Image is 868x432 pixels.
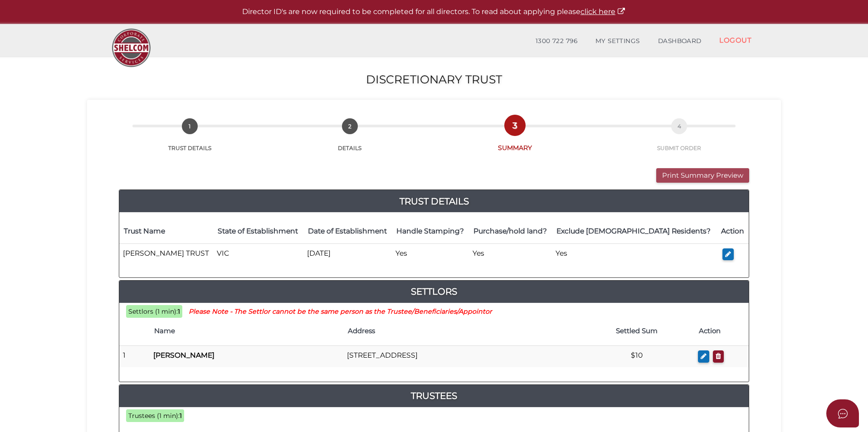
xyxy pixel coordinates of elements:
td: 1 [119,346,150,367]
td: VIC [213,243,303,263]
button: Open asap [826,399,859,427]
a: Settlors [119,284,749,299]
span: 3 [507,117,523,133]
a: 1300 722 796 [527,32,586,50]
span: 4 [671,118,687,134]
b: [PERSON_NAME] [153,351,215,359]
td: [STREET_ADDRESS] [343,346,580,367]
span: 2 [342,118,358,134]
td: Yes [552,243,716,263]
a: click here [580,7,626,16]
a: LOGOUT [710,31,761,49]
span: Trustees (1 min): [128,412,180,420]
a: Trust Details [119,194,749,209]
td: $10 [579,346,694,367]
img: Logo [107,24,155,72]
a: 4SUBMIT ORDER [600,128,758,152]
th: Trust Name [119,219,213,243]
span: 1 [182,118,198,134]
td: Yes [469,243,552,263]
a: MY SETTINGS [586,32,649,50]
th: State of Establishment [213,219,303,243]
h4: Name [154,327,339,335]
th: Action [717,219,749,243]
td: [DATE] [303,243,392,263]
span: Settlors (1 min): [128,307,178,316]
button: Print Summary Preview [656,168,749,183]
td: Yes [392,243,469,263]
a: 3SUMMARY [430,127,600,152]
p: Director ID's are now required to be completed for all directors. To read about applying please [23,7,845,17]
b: 1 [180,412,182,420]
h4: Address [348,327,575,335]
small: Please Note - The Settlor cannot be the same person as the Trustee/Beneficiaries/Appointor [189,307,492,316]
th: Date of Establishment [303,219,392,243]
b: 1 [178,307,180,316]
td: [PERSON_NAME] TRUST [119,243,213,263]
h4: Settled Sum [584,327,690,335]
h4: Action [699,327,744,335]
a: 1TRUST DETAILS [110,128,270,152]
a: DASHBOARD [649,32,711,50]
th: Purchase/hold land? [469,219,552,243]
a: 2DETAILS [270,128,430,152]
th: Handle Stamping? [392,219,469,243]
a: Trustees [119,388,749,403]
th: Exclude [DEMOGRAPHIC_DATA] Residents? [552,219,716,243]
